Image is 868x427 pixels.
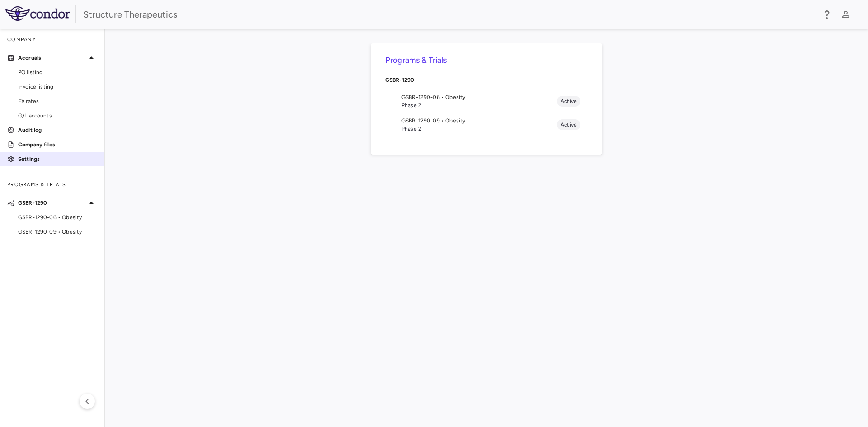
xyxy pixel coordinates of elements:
div: GSBR-1290 [385,70,588,89]
span: GSBR-1290-06 • Obesity [401,93,557,101]
p: Accruals [18,54,86,62]
span: GSBR-1290-09 • Obesity [18,228,97,236]
span: PO listing [18,68,97,76]
h6: Programs & Trials [385,54,588,66]
span: FX rates [18,97,97,105]
p: Settings [18,155,97,163]
p: Audit log [18,126,97,134]
img: logo-full-SnFGN8VE.png [5,6,70,21]
span: Active [557,121,580,129]
li: GSBR-1290-09 • ObesityPhase 2Active [385,113,588,136]
span: G/L accounts [18,112,97,120]
span: Invoice listing [18,83,97,91]
span: GSBR-1290-09 • Obesity [401,117,557,125]
span: Phase 2 [401,125,557,133]
span: Active [557,97,580,105]
p: GSBR-1290 [18,199,86,207]
p: GSBR-1290 [385,76,588,84]
span: GSBR-1290-06 • Obesity [18,213,97,221]
span: Phase 2 [401,101,557,109]
li: GSBR-1290-06 • ObesityPhase 2Active [385,89,588,113]
div: Structure Therapeutics [83,8,816,21]
p: Company files [18,141,97,149]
